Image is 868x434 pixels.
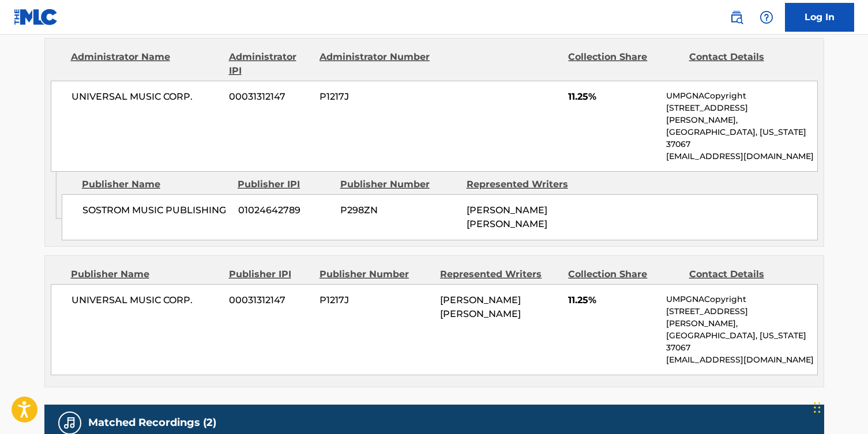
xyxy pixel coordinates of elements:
[229,293,311,307] span: 00031312147
[238,178,332,191] div: Publisher IPI
[340,203,458,217] span: P298ZN
[568,293,657,307] span: 11.25%
[785,3,854,32] a: Log In
[666,354,817,366] p: [EMAIL_ADDRESS][DOMAIN_NAME]
[725,6,748,29] a: Public Search
[229,50,311,78] div: Administrator IPI
[666,150,817,163] p: [EMAIL_ADDRESS][DOMAIN_NAME]
[666,102,817,126] p: [STREET_ADDRESS][PERSON_NAME],
[71,267,220,281] div: Publisher Name
[88,416,216,429] h5: Matched Recordings (2)
[320,267,431,281] div: Publisher Number
[689,50,801,78] div: Contact Details
[666,126,817,150] p: [GEOGRAPHIC_DATA], [US_STATE] 37067
[568,90,657,104] span: 11.25%
[238,203,332,217] span: 01024642789
[666,330,817,354] p: [GEOGRAPHIC_DATA], [US_STATE] 37067
[229,267,311,281] div: Publisher IPI
[666,305,817,330] p: [STREET_ADDRESS][PERSON_NAME],
[82,178,229,191] div: Publisher Name
[689,267,801,281] div: Contact Details
[320,90,431,104] span: P1217J
[810,379,868,434] iframe: Chat Widget
[72,293,221,307] span: UNIVERSAL MUSIC CORP.
[229,90,311,104] span: 00031312147
[82,203,230,217] span: SOSTROM MUSIC PUBLISHING
[72,90,221,104] span: UNIVERSAL MUSIC CORP.
[14,9,58,25] img: MLC Logo
[568,267,680,281] div: Collection Share
[755,6,778,29] div: Help
[814,390,821,425] div: Drag
[568,50,680,78] div: Collection Share
[440,267,559,281] div: Represented Writers
[666,293,817,305] p: UMPGNACopyright
[760,10,773,24] img: help
[440,295,521,319] span: [PERSON_NAME] [PERSON_NAME]
[71,50,220,78] div: Administrator Name
[320,293,431,307] span: P1217J
[467,205,547,229] span: [PERSON_NAME] [PERSON_NAME]
[340,178,458,191] div: Publisher Number
[730,10,743,24] img: search
[320,50,431,78] div: Administrator Number
[467,178,584,191] div: Represented Writers
[666,90,817,102] p: UMPGNACopyright
[63,416,77,430] img: Matched Recordings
